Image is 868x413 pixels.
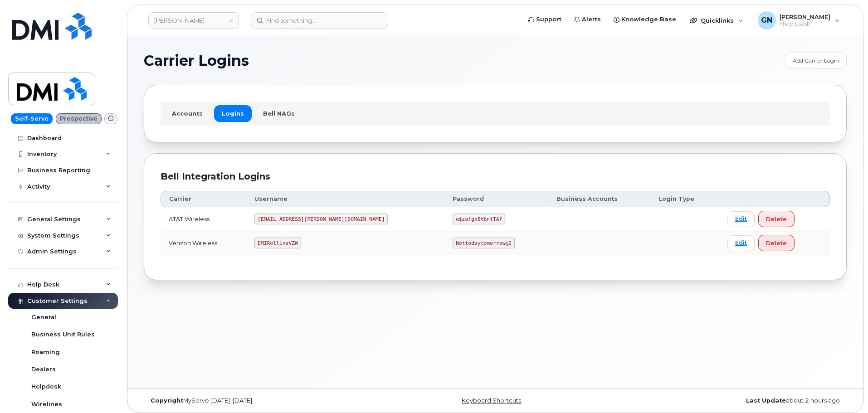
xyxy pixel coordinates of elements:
[161,170,830,183] div: Bell Integration Logins
[151,397,183,404] strong: Copyright
[612,397,847,404] div: about 2 hours ago
[758,235,795,251] button: Delete
[727,211,755,227] a: Edit
[462,397,521,404] a: Keyboard Shortcuts
[727,235,755,251] a: Edit
[766,215,787,224] span: Delete
[161,207,246,231] td: AT&T Wireless
[453,238,514,248] code: Nottodaytomorrow@2
[255,105,302,121] a: Bell NAGs
[746,397,786,404] strong: Last Update
[214,105,252,121] a: Logins
[254,238,301,248] code: DMIRollinsVZW
[453,214,505,224] code: u$za!gx5VbntTAf
[651,191,719,207] th: Login Type
[144,54,249,68] span: Carrier Logins
[766,239,787,248] span: Delete
[161,231,246,255] td: Verizon Wireless
[444,191,548,207] th: Password
[548,191,651,207] th: Business Accounts
[164,105,210,121] a: Accounts
[785,53,847,68] a: Add Carrier Login
[254,214,388,224] code: [EMAIL_ADDRESS][PERSON_NAME][DOMAIN_NAME]
[161,191,246,207] th: Carrier
[246,191,444,207] th: Username
[758,211,795,227] button: Delete
[144,397,378,404] div: MyServe [DATE]–[DATE]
